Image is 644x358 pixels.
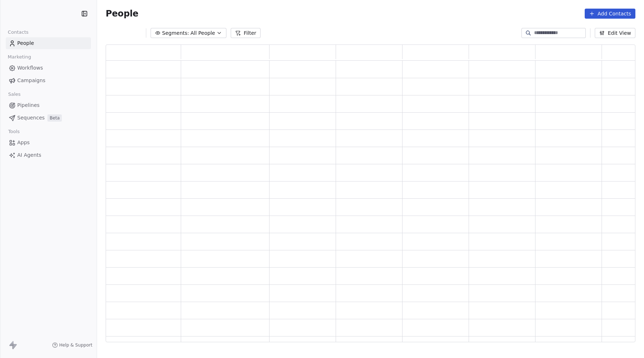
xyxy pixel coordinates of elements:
[190,29,215,37] span: All People
[17,64,43,72] span: Workflows
[5,52,34,62] span: Marketing
[6,149,91,161] a: AI Agents
[6,37,91,49] a: People
[5,126,23,137] span: Tools
[162,29,189,37] span: Segments:
[17,114,45,122] span: Sequences
[585,9,635,19] button: Add Contacts
[6,112,91,124] a: SequencesBeta
[6,137,91,149] a: Apps
[59,342,92,348] span: Help & Support
[6,62,91,74] a: Workflows
[17,139,30,146] span: Apps
[6,75,91,86] a: Campaigns
[17,151,41,159] span: AI Agents
[52,342,92,348] a: Help & Support
[17,39,34,47] span: People
[6,99,91,111] a: Pipelines
[5,27,32,38] span: Contacts
[47,114,62,122] span: Beta
[595,28,635,38] button: Edit View
[17,77,45,84] span: Campaigns
[5,89,24,100] span: Sales
[231,28,261,38] button: Filter
[106,8,138,19] span: People
[17,102,40,109] span: Pipelines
